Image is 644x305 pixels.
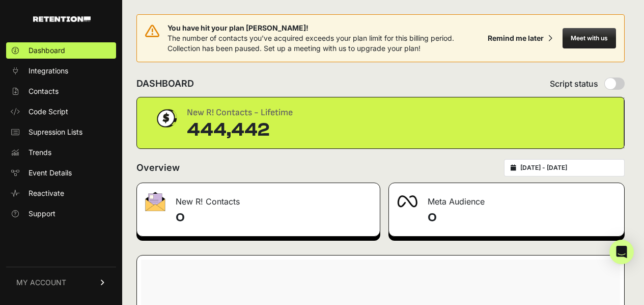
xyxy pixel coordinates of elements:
div: Remind me later [488,33,544,43]
span: Supression Lists [29,127,82,137]
span: Integrations [29,66,68,76]
span: Dashboard [29,45,65,56]
img: dollar-coin-05c43ed7efb7bc0c12610022525b4bbbb207c7efeef5aecc26f025e68dcafac9.png [153,106,179,131]
div: New R! Contacts - Lifetime [187,106,293,120]
a: Event Details [6,165,116,181]
span: Support [29,209,55,219]
a: Dashboard [6,42,116,59]
img: fa-meta-2f981b61bb99beabf952f7030308934f19ce035c18b003e963880cc3fabeebb7.png [397,195,417,208]
span: Code Script [29,107,68,117]
span: MY ACCOUNT [16,277,66,288]
a: Code Script [6,104,116,120]
a: Trends [6,144,116,161]
a: Reactivate [6,185,116,201]
h4: 0 [428,210,617,226]
span: Reactivate [29,188,64,198]
button: Meet with us [563,28,616,48]
div: Open Intercom Messenger [609,240,634,264]
div: 444,442 [187,120,293,140]
h4: 0 [176,210,372,226]
a: MY ACCOUNT [6,267,116,298]
span: Trends [29,147,51,158]
span: Event Details [29,168,72,178]
h2: Overview [136,161,180,175]
span: Script status [550,78,598,90]
div: New R! Contacts [137,183,380,214]
a: Integrations [6,63,116,79]
a: Support [6,206,116,222]
a: Contacts [6,83,116,99]
button: Remind me later [484,29,556,47]
span: The number of contacts you've acquired exceeds your plan limit for this billing period. Collectio... [167,34,454,53]
img: Retention.com [33,16,91,22]
span: Contacts [29,86,59,96]
a: Supression Lists [6,124,116,140]
img: fa-envelope-19ae18322b30453b285274b1b8af3d052b27d846a4fbe8435d1a52b978f639a2.png [145,192,165,211]
div: Meta Audience [389,183,625,214]
span: You have hit your plan [PERSON_NAME]! [167,23,484,33]
h2: DASHBOARD [136,77,194,91]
